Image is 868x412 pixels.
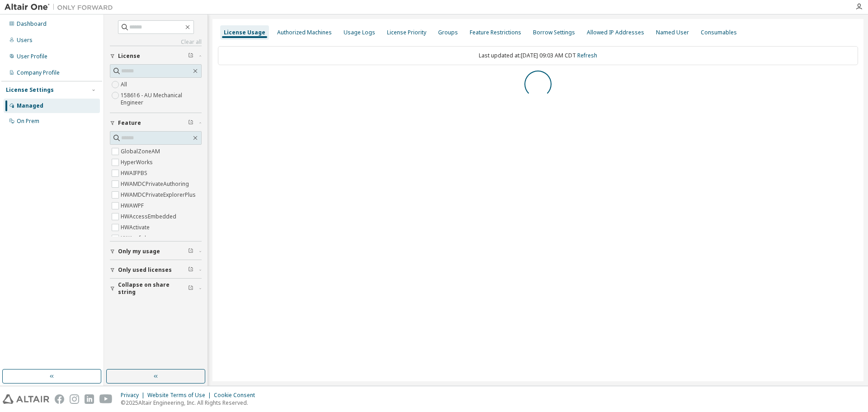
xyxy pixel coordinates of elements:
div: On Prem [17,118,39,125]
a: Refresh [577,52,597,59]
label: HWAccessEmbedded [121,211,178,222]
span: Clear filter [188,266,193,274]
label: HWAWPF [121,200,146,211]
span: Clear filter [188,285,193,292]
div: License Usage [224,29,265,36]
button: Feature [110,113,202,133]
button: Collapse on share string [110,279,202,298]
label: HWActivate [121,222,151,233]
div: Privacy [121,392,147,399]
img: altair_logo.svg [3,394,49,404]
img: instagram.svg [70,394,79,404]
span: Feature [118,119,141,127]
div: Dashboard [17,20,47,28]
img: Altair One [5,3,118,12]
label: HWAcufwh [121,233,150,244]
img: youtube.svg [99,394,113,404]
div: License Settings [6,86,54,94]
span: Clear filter [188,119,193,127]
div: Named User [656,29,689,36]
div: Managed [17,102,43,109]
label: HWAMDCPrivateExplorerPlus [121,189,198,200]
div: User Profile [17,53,47,60]
div: Usage Logs [344,29,375,36]
div: Allowed IP Addresses [587,29,644,36]
img: linkedin.svg [85,394,94,404]
div: Company Profile [17,69,60,76]
img: facebook.svg [55,394,64,404]
a: Clear all [110,38,202,46]
label: All [121,79,129,90]
div: License Priority [387,29,426,36]
label: HWAMDCPrivateAuthoring [121,179,191,189]
div: Feature Restrictions [470,29,521,36]
span: Clear filter [188,52,193,60]
label: GlobalZoneAM [121,146,162,157]
label: HyperWorks [121,157,155,168]
div: Cookie Consent [214,392,260,399]
span: Clear filter [188,248,193,255]
button: Only my usage [110,242,202,261]
span: License [118,52,140,60]
span: Collapse on share string [118,281,188,296]
div: Consumables [701,29,737,36]
button: License [110,46,202,66]
div: Users [17,37,33,44]
div: Groups [438,29,458,36]
div: Website Terms of Use [147,392,214,399]
span: Only used licenses [118,266,172,274]
label: 158616 - AU Mechanical Engineer [121,90,202,108]
button: Only used licenses [110,260,202,280]
label: HWAIFPBS [121,168,149,179]
p: © 2025 Altair Engineering, Inc. All Rights Reserved. [121,399,260,407]
div: Last updated at: [DATE] 09:03 AM CDT [218,46,858,65]
span: Only my usage [118,248,160,255]
div: Authorized Machines [277,29,332,36]
div: Borrow Settings [533,29,575,36]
